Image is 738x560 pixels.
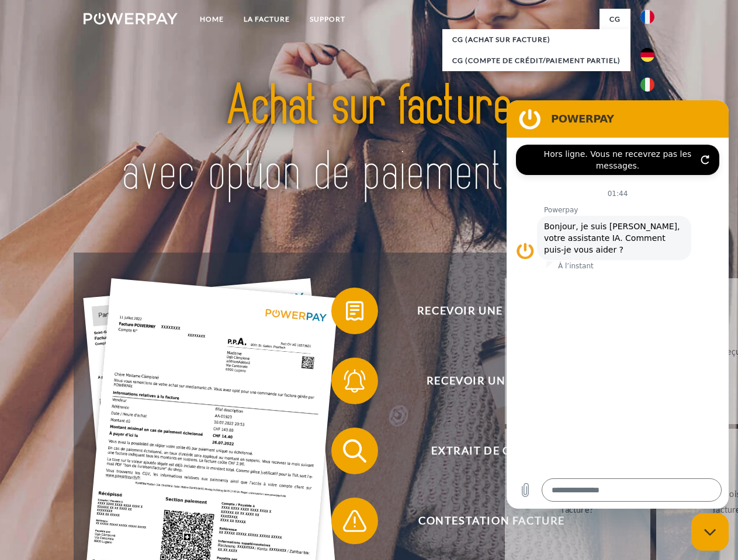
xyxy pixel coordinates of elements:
a: Home [190,9,234,30]
a: LA FACTURE [234,9,300,30]
a: CG [600,9,630,30]
a: CG (Compte de crédit/paiement partiel) [442,50,630,71]
span: Contestation Facture [348,498,635,544]
button: Recevoir un rappel? [331,358,635,404]
img: qb_bill.svg [340,296,369,325]
img: logo-powerpay-white.svg [84,13,178,24]
img: qb_warning.svg [340,506,369,535]
a: Support [300,9,355,30]
a: CG (achat sur facture) [442,29,630,50]
span: Recevoir un rappel? [348,358,635,404]
button: Recevoir une facture ? [331,288,635,334]
img: title-powerpay_fr.svg [112,56,626,223]
button: Extrait de compte [331,428,635,474]
iframe: Fenêtre de messagerie [507,100,729,509]
img: qb_search.svg [340,436,369,466]
iframe: Bouton de lancement de la fenêtre de messagerie, conversation en cours [691,513,729,551]
img: fr [640,10,654,24]
span: Recevoir une facture ? [348,288,635,334]
button: Contestation Facture [331,498,635,544]
span: Extrait de compte [348,428,635,474]
img: qb_bell.svg [340,366,369,395]
img: de [640,48,654,62]
img: it [640,78,654,92]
